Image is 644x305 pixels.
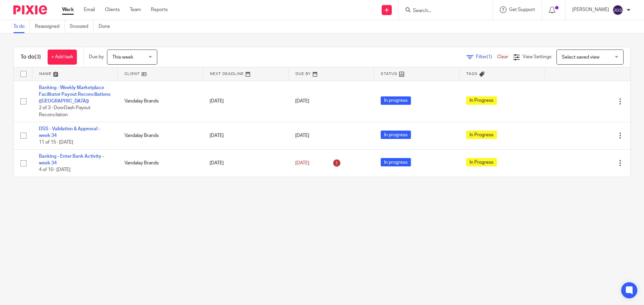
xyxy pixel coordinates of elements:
[48,50,77,65] a: + Add task
[572,6,609,13] p: [PERSON_NAME]
[89,54,104,60] p: Due by
[295,99,309,103] span: [DATE]
[203,149,288,177] td: [DATE]
[84,6,95,13] a: Email
[118,81,203,122] td: Vandalay Brands
[13,5,47,14] img: Pixie
[99,20,115,33] a: Done
[39,154,104,165] a: Banking - Enter Bank Activity - week 34
[612,5,623,15] img: svg%3E
[118,149,203,177] td: Vandalay Brands
[39,85,110,104] a: Banking - Weekly Marketplace Facilitator Payout Reconciliations ([GEOGRAPHIC_DATA])
[105,6,120,13] a: Clients
[39,106,91,118] span: 2 of 3 · DoorDash Payout Reconcilation
[476,55,497,59] span: Filter
[295,161,309,165] span: [DATE]
[39,140,73,145] span: 11 of 15 · [DATE]
[509,7,535,12] span: Get Support
[466,131,497,139] span: In Progress
[381,131,411,139] span: In progress
[381,96,411,105] span: In progress
[381,158,411,166] span: In progress
[118,122,203,149] td: Vandalay Brands
[466,72,478,76] span: Tags
[151,6,168,13] a: Reports
[20,54,41,61] h1: To do
[35,54,41,60] span: (3)
[295,133,309,138] span: [DATE]
[203,81,288,122] td: [DATE]
[39,168,70,172] span: 4 of 10 · [DATE]
[13,20,30,33] a: To do
[497,55,508,59] a: Clear
[523,55,551,59] span: View Settings
[130,6,141,13] a: Team
[35,20,65,33] a: Reassigned
[412,8,473,14] input: Search
[487,55,492,59] span: (1)
[562,55,599,60] span: Select saved view
[203,122,288,149] td: [DATE]
[466,158,497,166] span: In Progress
[466,96,497,105] span: In Progress
[70,20,94,33] a: Snoozed
[39,127,100,138] a: DSS - Validation & Approval - week 34
[112,55,133,60] span: This week
[62,6,74,13] a: Work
